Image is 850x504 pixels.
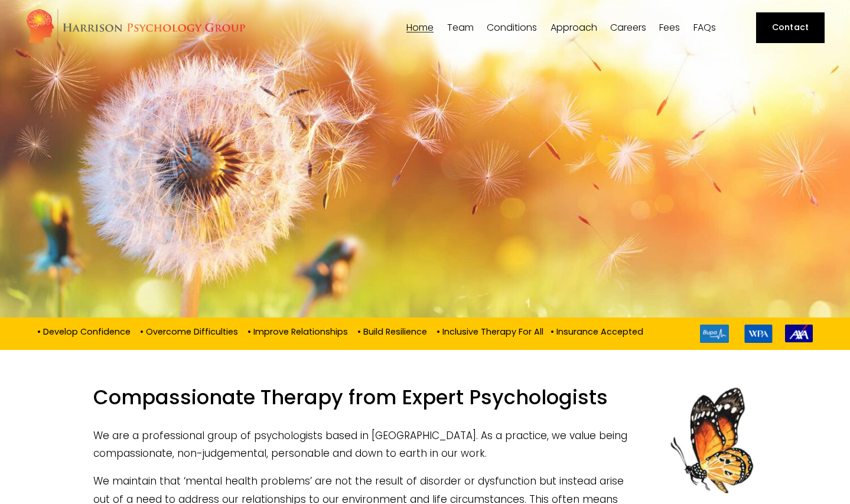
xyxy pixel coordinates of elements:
[487,23,537,32] span: Conditions
[659,22,680,33] a: Fees
[551,23,597,32] span: Approach
[756,12,824,43] a: Contact
[447,23,474,32] span: Team
[37,325,643,338] p: • Develop Confidence • Overcome Difficulties • Improve Relationships • Build Resilience • Inclusi...
[25,8,246,47] img: Harrison Psychology Group
[693,22,716,33] a: FAQs
[406,22,434,33] a: Home
[487,22,537,33] a: folder dropdown
[610,22,646,33] a: Careers
[551,22,597,33] a: folder dropdown
[93,427,757,463] p: We are a professional group of psychologists based in [GEOGRAPHIC_DATA]. As a practice, we value ...
[447,22,474,33] a: folder dropdown
[93,385,757,417] h1: Compassionate Therapy from Expert Psychologists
